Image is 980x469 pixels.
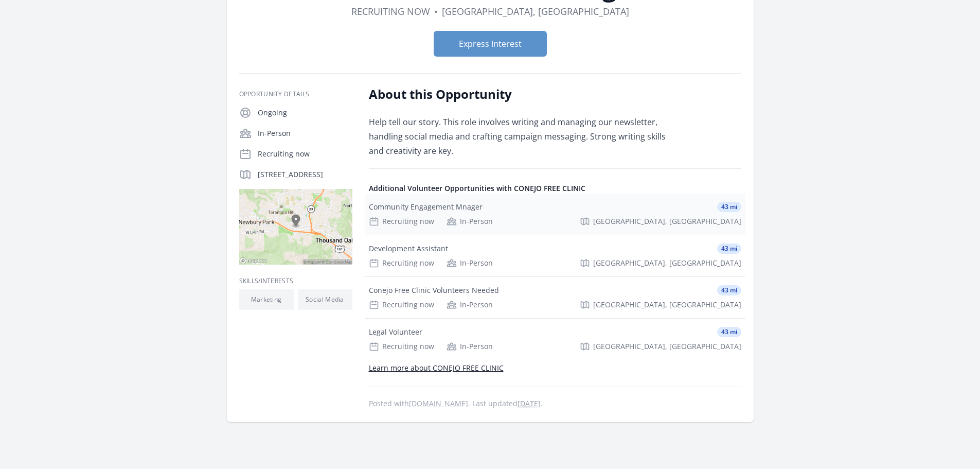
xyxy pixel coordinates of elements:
p: Recruiting now [258,149,352,159]
li: Marketing [239,289,294,310]
div: Recruiting now [369,300,434,310]
span: [GEOGRAPHIC_DATA], [GEOGRAPHIC_DATA] [593,216,741,227]
a: Learn more about CONEJO FREE CLINIC [369,363,504,373]
div: • [434,4,438,19]
div: Development Assistant [369,244,448,254]
a: Development Assistant 43 mi Recruiting now In-Person [GEOGRAPHIC_DATA], [GEOGRAPHIC_DATA] [365,235,745,276]
span: 43 mi [717,285,741,296]
div: In-Person [447,258,493,268]
img: Map [239,189,352,265]
div: In-Person [447,300,493,310]
p: [STREET_ADDRESS] [258,169,352,180]
a: [DOMAIN_NAME] [409,398,468,408]
p: Ongoing [258,108,352,118]
span: 43 mi [717,244,741,254]
h3: Skills/Interests [239,277,352,285]
p: In-Person [258,128,352,138]
li: Social Media [298,289,352,310]
a: Conejo Free Clinic Volunteers Needed 43 mi Recruiting now In-Person [GEOGRAPHIC_DATA], [GEOGRAPHI... [365,277,745,318]
span: [GEOGRAPHIC_DATA], [GEOGRAPHIC_DATA] [593,258,741,268]
div: Recruiting now [369,258,434,268]
dd: [GEOGRAPHIC_DATA], [GEOGRAPHIC_DATA] [442,4,629,19]
span: 43 mi [717,327,741,337]
p: Posted with . Last updated . [369,399,741,408]
a: Legal Volunteer 43 mi Recruiting now In-Person [GEOGRAPHIC_DATA], [GEOGRAPHIC_DATA] [365,319,745,360]
a: Community Engagement Mnager 43 mi Recruiting now In-Person [GEOGRAPHIC_DATA], [GEOGRAPHIC_DATA] [365,194,745,235]
h2: About this Opportunity [369,86,670,102]
dd: Recruiting now [351,4,430,19]
span: [GEOGRAPHIC_DATA], [GEOGRAPHIC_DATA] [593,300,741,310]
span: 43 mi [717,202,741,212]
div: Conejo Free Clinic Volunteers Needed [369,285,499,296]
div: Recruiting now [369,341,434,352]
span: [GEOGRAPHIC_DATA], [GEOGRAPHIC_DATA] [593,341,741,352]
div: In-Person [447,216,493,227]
abbr: Tue, Sep 9, 2025 3:49 PM [518,398,541,408]
h3: Opportunity Details [239,90,352,98]
div: Legal Volunteer [369,327,422,337]
h4: Additional Volunteer Opportunities with CONEJO FREE CLINIC [369,183,741,194]
div: In-Person [447,341,493,352]
div: Recruiting now [369,216,434,227]
button: Express Interest [434,31,547,57]
p: Help tell our story. This role involves writing and managing our newsletter, handling social medi... [369,115,670,158]
div: Community Engagement Mnager [369,202,483,212]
